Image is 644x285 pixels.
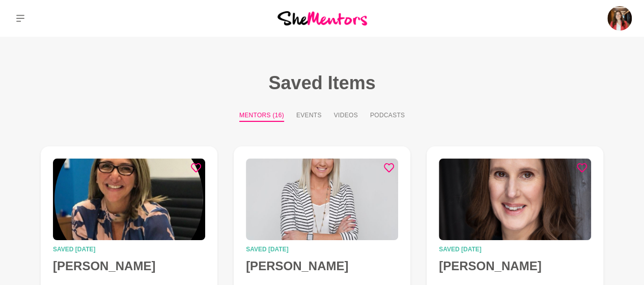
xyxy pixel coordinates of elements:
button: Videos [334,111,358,122]
time: Saved [DATE] [53,246,205,252]
h4: [PERSON_NAME] [246,258,398,274]
time: Saved [DATE] [246,246,398,252]
img: Carolina Portugal [607,6,632,31]
img: Julia Ridout [439,159,591,240]
button: Mentors (16) [239,111,284,122]
h4: [PERSON_NAME] [53,258,205,274]
img: Hayley Scott [246,159,398,240]
button: Podcasts [370,111,405,122]
button: Events [296,111,322,122]
img: Kate Vertsonis [53,159,205,240]
time: Saved [DATE] [439,246,591,252]
img: She Mentors Logo [277,11,367,25]
h1: Saved Items [16,71,628,94]
h4: [PERSON_NAME] [439,258,591,274]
